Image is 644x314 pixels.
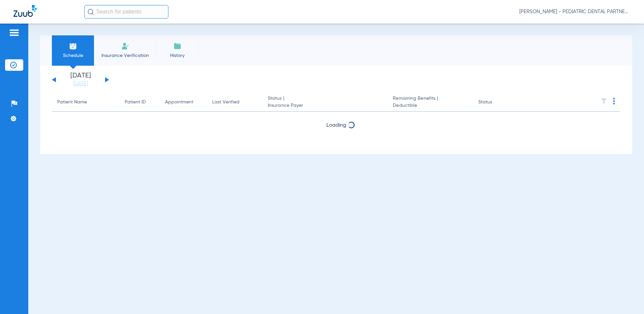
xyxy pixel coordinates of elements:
[88,9,94,15] img: Search Icon
[268,102,382,109] span: Insurance Payer
[326,123,346,128] span: Loading
[57,52,89,59] span: Schedule
[473,93,518,112] th: Status
[57,99,114,106] div: Patient Name
[84,5,168,19] input: Search for patients
[613,98,615,104] img: group-dot-blue.svg
[212,99,239,106] div: Last Verified
[212,99,257,106] div: Last Verified
[69,42,77,50] img: Schedule
[387,93,473,112] th: Remaining Benefits |
[57,99,87,106] div: Patient Name
[393,102,467,109] span: Deductible
[60,72,101,87] li: [DATE]
[165,99,201,106] div: Appointment
[161,52,193,59] span: History
[165,99,193,106] div: Appointment
[125,99,154,106] div: Patient ID
[173,42,182,50] img: History
[121,42,129,50] img: Manual Insurance Verification
[125,99,146,106] div: Patient ID
[13,5,37,17] img: Zuub Logo
[99,52,151,59] span: Insurance Verification
[9,29,20,37] img: hamburger-icon
[262,93,387,112] th: Status |
[60,81,101,87] a: [DATE]
[519,8,631,15] span: [PERSON_NAME] - PEDIATRIC DENTAL PARTNERS SHREVEPORT
[601,98,607,104] img: filter.svg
